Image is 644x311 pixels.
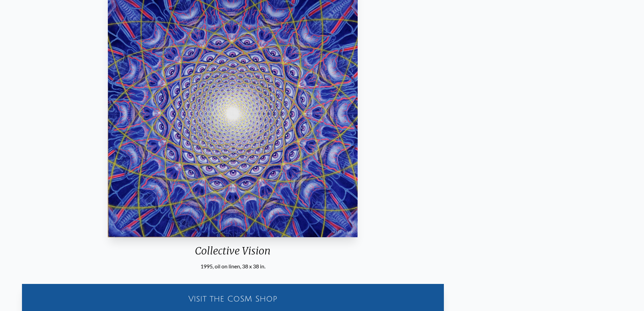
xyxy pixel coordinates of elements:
a: Visit the CoSM Shop [26,288,440,310]
div: 1995, oil on linen, 38 x 38 in. [105,262,361,270]
div: Collective Vision [105,245,361,262]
